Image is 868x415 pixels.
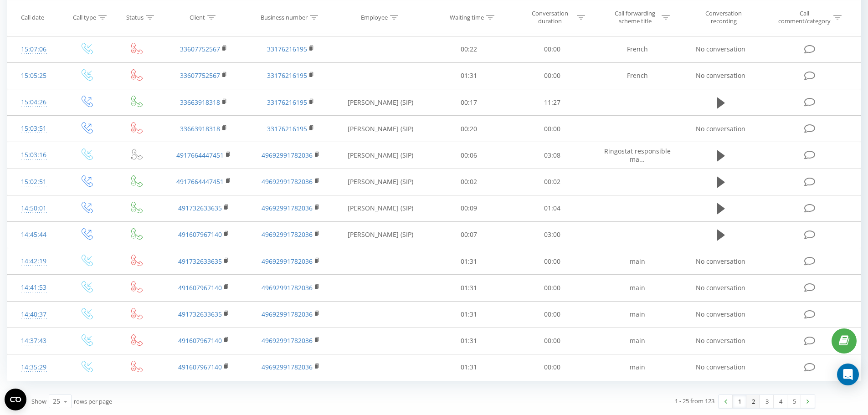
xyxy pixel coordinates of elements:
[427,62,511,89] td: 01:31
[511,221,594,248] td: 03:00
[74,397,112,405] span: rows per page
[334,89,427,116] td: [PERSON_NAME] (SIP)
[427,89,511,116] td: 00:17
[604,147,671,164] span: Ringostat responsible ma...
[696,124,745,133] span: No conversation
[696,45,745,53] span: No conversation
[16,306,51,323] div: 14:40:37
[361,13,388,21] div: Employee
[180,124,220,133] a: 33663918318
[611,10,659,25] div: Call forwarding scheme title
[511,142,594,169] td: 03:08
[694,10,753,25] div: Conversation recording
[16,200,51,217] div: 14:50:01
[5,389,26,410] button: CMP-Widget öffnen
[262,363,313,371] a: 49692991782036
[696,257,745,266] span: No conversation
[176,177,224,186] a: 4917664447451
[190,13,205,21] div: Client
[267,71,307,80] a: 33176216195
[594,248,680,275] td: main
[427,354,511,380] td: 01:31
[16,279,51,297] div: 14:41:53
[427,221,511,248] td: 00:07
[427,169,511,195] td: 00:02
[16,252,51,270] div: 14:42:19
[267,98,307,107] a: 33176216195
[511,248,594,275] td: 00:00
[16,332,51,350] div: 14:37:43
[267,124,307,133] a: 33176216195
[178,204,222,212] a: 491732633635
[334,169,427,195] td: [PERSON_NAME] (SIP)
[21,13,44,21] div: Call date
[778,10,831,25] div: Call comment/category
[178,283,222,292] a: 491607967140
[16,359,51,376] div: 14:35:29
[594,36,680,62] td: French
[267,45,307,53] a: 33176216195
[16,146,51,164] div: 15:03:16
[262,336,313,345] a: 49692991782036
[16,120,51,138] div: 15:03:51
[511,36,594,62] td: 00:00
[511,169,594,195] td: 00:02
[511,275,594,301] td: 00:00
[180,45,220,53] a: 33607752567
[178,257,222,266] a: 491732633635
[733,395,746,408] a: 1
[526,10,575,25] div: Conversation duration
[594,301,680,328] td: main
[511,301,594,328] td: 00:00
[53,397,60,406] div: 25
[262,177,313,186] a: 49692991782036
[334,195,427,221] td: [PERSON_NAME] (SIP)
[511,116,594,142] td: 00:00
[427,36,511,62] td: 00:22
[427,248,511,275] td: 01:31
[427,142,511,169] td: 00:06
[31,397,46,405] span: Show
[594,328,680,354] td: main
[511,62,594,89] td: 00:00
[262,257,313,266] a: 49692991782036
[511,89,594,116] td: 11:27
[178,363,222,371] a: 491607967140
[262,283,313,292] a: 49692991782036
[16,93,51,111] div: 15:04:26
[16,41,51,58] div: 15:07:06
[427,275,511,301] td: 01:31
[16,173,51,191] div: 15:02:51
[178,310,222,318] a: 491732633635
[16,226,51,244] div: 14:45:44
[180,71,220,80] a: 33607752567
[178,230,222,239] a: 491607967140
[334,142,427,169] td: [PERSON_NAME] (SIP)
[427,195,511,221] td: 00:09
[178,336,222,345] a: 491607967140
[427,301,511,328] td: 01:31
[262,151,313,159] a: 49692991782036
[594,62,680,89] td: French
[511,354,594,380] td: 00:00
[696,363,745,371] span: No conversation
[262,310,313,318] a: 49692991782036
[837,364,859,385] div: Open Intercom Messenger
[261,13,308,21] div: Business number
[511,328,594,354] td: 00:00
[746,395,760,408] a: 2
[696,336,745,345] span: No conversation
[696,71,745,80] span: No conversation
[696,310,745,318] span: No conversation
[126,13,144,21] div: Status
[594,354,680,380] td: main
[787,395,801,408] a: 5
[16,67,51,85] div: 15:05:25
[760,395,774,408] a: 3
[450,13,484,21] div: Waiting time
[262,230,313,239] a: 49692991782036
[696,283,745,292] span: No conversation
[180,98,220,107] a: 33663918318
[73,13,96,21] div: Call type
[262,204,313,212] a: 49692991782036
